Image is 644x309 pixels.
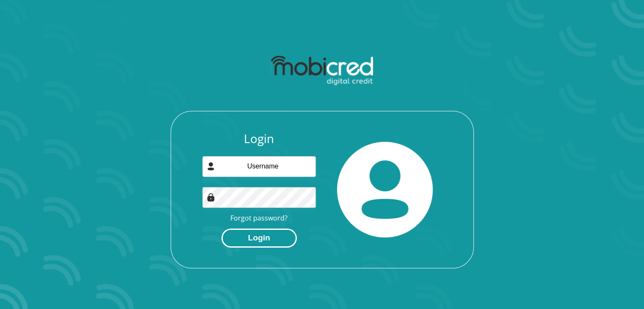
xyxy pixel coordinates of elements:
button: Login [221,229,297,248]
h3: Login [202,132,316,146]
img: user-icon image [207,162,215,171]
a: Forgot password? [230,213,287,223]
input: Username [202,156,316,177]
img: mobicred logo [271,56,373,86]
img: Image [207,193,215,201]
